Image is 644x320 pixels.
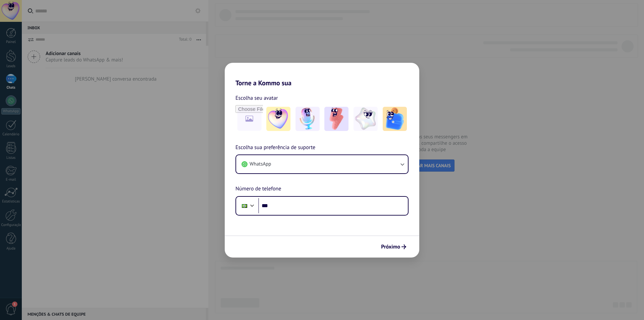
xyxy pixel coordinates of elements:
[236,155,408,173] button: WhatsApp
[225,63,419,87] h2: Torne a Kommo sua
[266,107,290,131] img: -1.jpeg
[296,107,320,131] img: -2.jpeg
[324,107,348,131] img: -3.jpeg
[381,244,400,249] span: Próximo
[378,241,409,253] button: Próximo
[250,161,271,168] span: WhatsApp
[235,94,278,102] span: Escolha seu avatar
[238,199,251,213] div: Brazil: + 55
[235,143,315,152] span: Escolha sua preferência de suporte
[354,107,378,131] img: -4.jpeg
[383,107,407,131] img: -5.jpeg
[235,185,281,193] span: Número de telefone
